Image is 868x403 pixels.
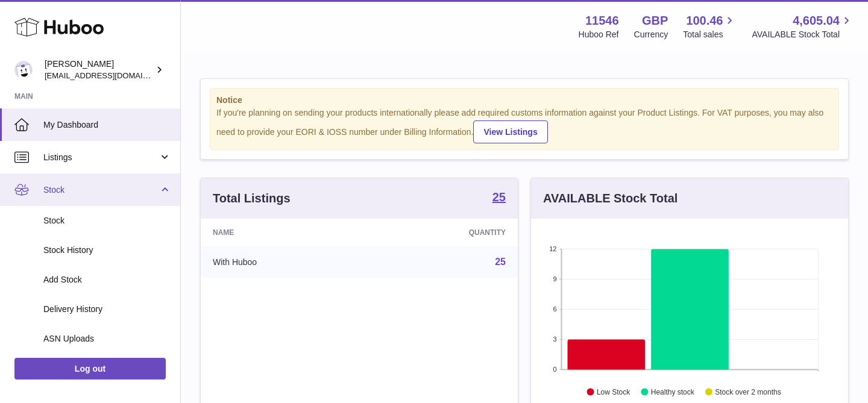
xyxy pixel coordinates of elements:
[473,120,547,143] a: View Listings
[549,245,556,252] text: 12
[793,13,840,29] span: 4,605.04
[492,191,506,203] strong: 25
[216,107,832,143] div: If you're planning on sending your products internationally please add required customs informati...
[43,215,171,226] span: Stock
[43,304,171,315] span: Delivery History
[752,13,854,40] a: 4,605.04 AVAILABLE Stock Total
[43,245,171,256] span: Stock History
[45,58,153,81] div: [PERSON_NAME]
[585,13,619,29] strong: 11546
[45,70,177,80] span: [EMAIL_ADDRESS][DOMAIN_NAME]
[579,29,619,40] div: Huboo Ref
[553,336,556,343] text: 3
[752,29,854,40] span: AVAILABLE Stock Total
[651,387,695,396] text: Healthy stock
[201,219,368,246] th: Name
[213,190,291,207] h3: Total Listings
[634,29,668,40] div: Currency
[715,387,781,396] text: Stock over 2 months
[553,275,556,283] text: 9
[43,119,171,131] span: My Dashboard
[553,305,556,313] text: 6
[597,387,631,396] text: Low Stock
[683,13,737,40] a: 100.46 Total sales
[43,184,159,196] span: Stock
[543,190,678,207] h3: AVAILABLE Stock Total
[14,61,33,79] img: Info@stpalo.com
[201,246,368,278] td: With Huboo
[642,13,668,29] strong: GBP
[553,366,556,373] text: 0
[43,274,171,286] span: Add Stock
[368,219,518,246] th: Quantity
[43,333,171,345] span: ASN Uploads
[216,95,832,106] strong: Notice
[43,152,159,163] span: Listings
[14,358,166,380] a: Log out
[686,13,723,29] span: 100.46
[683,29,737,40] span: Total sales
[492,191,506,205] a: 25
[495,257,506,267] a: 25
